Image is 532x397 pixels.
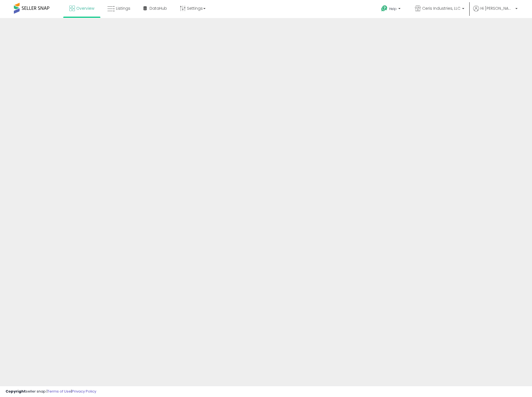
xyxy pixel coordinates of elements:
span: Hi [PERSON_NAME] [480,6,514,11]
span: DataHub [150,6,167,11]
a: Hi [PERSON_NAME] [473,6,518,18]
i: Get Help [381,5,388,12]
span: Help [389,6,397,11]
a: Help [377,1,406,18]
span: Ceris Industries, LLC [422,6,460,11]
span: Overview [76,6,94,11]
span: Listings [116,6,130,11]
